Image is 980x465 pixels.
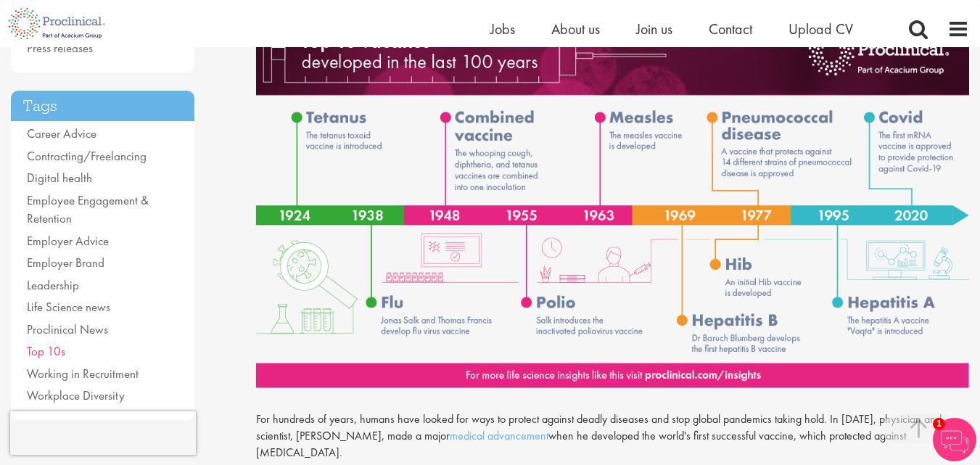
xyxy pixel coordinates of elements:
a: medical advancement [450,428,548,443]
a: Upload CV [788,20,853,38]
a: Digital health [27,170,92,186]
a: Contact [709,20,752,38]
iframe: reCAPTCHA [10,411,196,455]
a: About us [551,20,600,38]
a: Proclinical News [27,321,108,337]
img: Top vaccines in history timeline [256,15,969,388]
a: Contracting/Freelancing [27,148,147,164]
a: Join us [636,20,672,38]
a: Leadership [27,277,79,293]
a: Press releases [27,40,93,56]
a: Employer Advice [27,233,109,249]
span: 1 [933,418,945,430]
a: Jobs [490,20,515,38]
a: Employee Engagement & Retention [27,192,149,227]
a: Life Science news [27,299,110,315]
a: Top 10s [27,343,65,359]
img: Chatbot [933,418,976,461]
h3: Tags [11,91,194,122]
a: Employer Brand [27,255,104,271]
a: Working in Recruitment [27,366,139,382]
p: For hundreds of years, humans have looked for ways to protect against deadly diseases and stop gl... [256,411,969,461]
a: Workplace Diversity [27,387,125,403]
a: Career Advice [27,125,96,141]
